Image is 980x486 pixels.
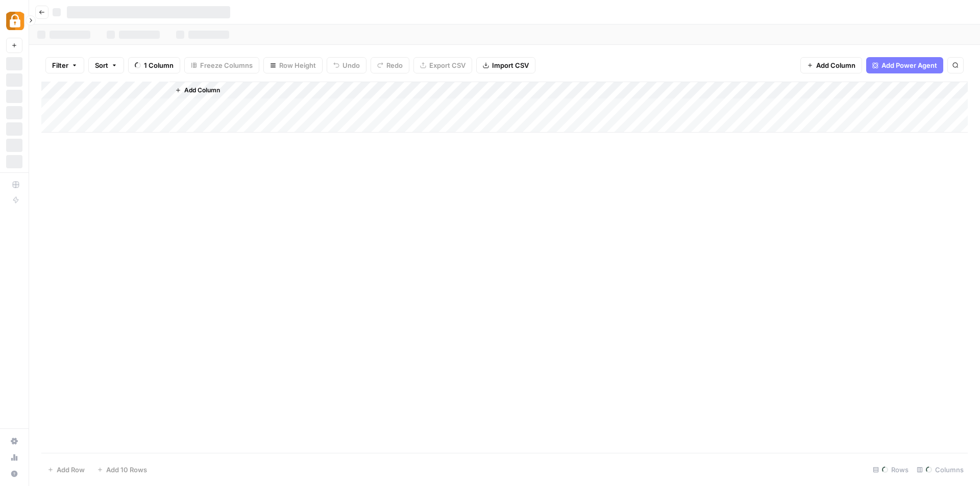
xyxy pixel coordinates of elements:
span: 1 Column [144,60,174,70]
button: Import CSV [476,57,535,73]
button: Add Power Agent [866,57,943,73]
button: Row Height [263,57,323,73]
span: Add Row [57,465,85,475]
span: Undo [342,60,360,70]
img: Adzz Logo [6,12,24,30]
span: Add Column [184,86,220,95]
button: Undo [327,57,366,73]
button: Redo [371,57,409,73]
span: Row Height [279,60,316,70]
span: Import CSV [492,60,529,70]
span: Freeze Columns [200,60,253,70]
div: Rows [869,462,913,478]
button: Add Row [41,462,91,478]
span: Add Column [816,60,855,70]
button: Add Column [800,57,862,73]
button: Add Column [171,84,224,97]
span: Sort [95,60,108,70]
span: Export CSV [429,60,465,70]
div: Columns [913,462,968,478]
button: Filter [45,57,84,73]
button: Sort [88,57,124,73]
button: 1 Column [128,57,180,73]
button: Workspace: Adzz [6,8,22,34]
button: Add 10 Rows [91,462,153,478]
button: Help + Support [6,466,22,482]
button: Freeze Columns [184,57,259,73]
span: Redo [386,60,403,70]
span: Filter [52,60,68,70]
span: Add Power Agent [881,60,937,70]
span: Add 10 Rows [106,465,147,475]
a: Settings [6,433,22,449]
a: Usage [6,449,22,466]
button: Export CSV [413,57,472,73]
